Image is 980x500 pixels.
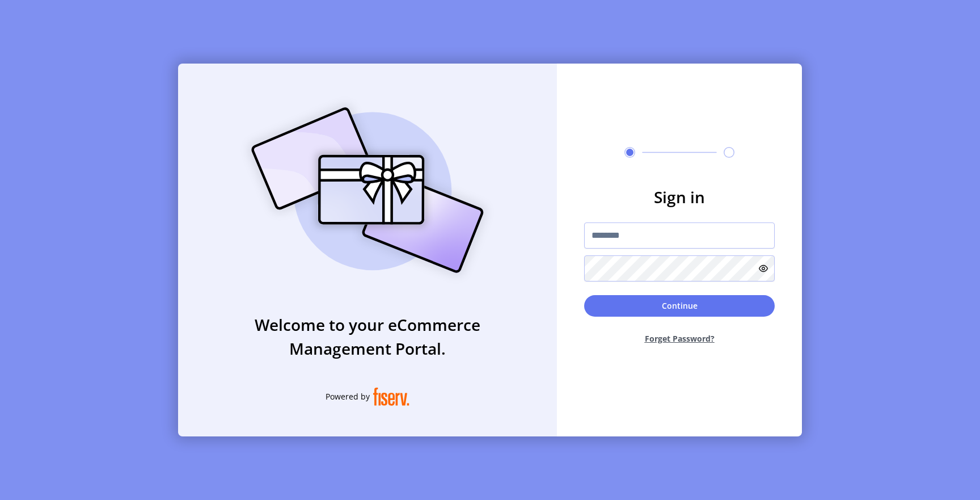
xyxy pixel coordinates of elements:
[234,95,501,285] img: card_Illustration.svg
[584,323,775,354] button: Forget Password?
[584,295,775,317] button: Continue
[326,390,370,402] span: Powered by
[584,185,775,209] h3: Sign in
[178,313,557,360] h3: Welcome to your eCommerce Management Portal.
